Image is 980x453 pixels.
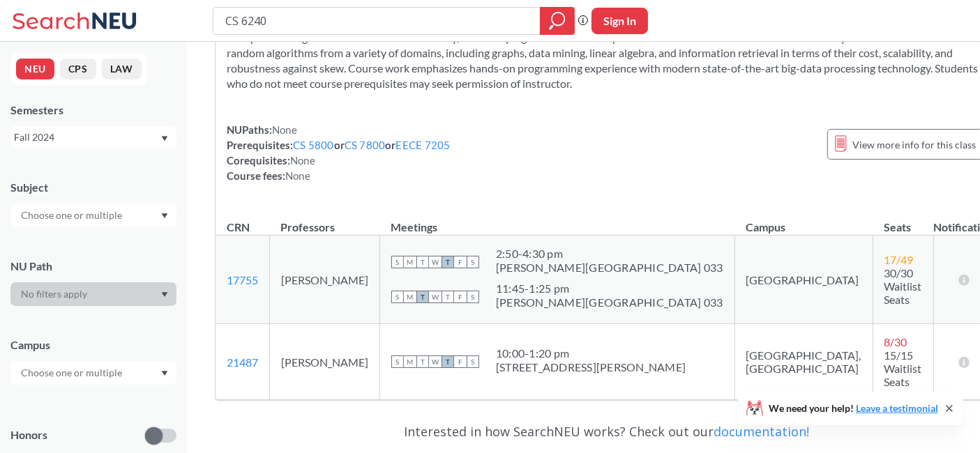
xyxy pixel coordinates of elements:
button: NEU [16,59,54,79]
span: T [442,355,454,368]
svg: Dropdown arrow [161,292,168,298]
svg: magnifying glass [549,11,566,31]
div: [PERSON_NAME][GEOGRAPHIC_DATA] 033 [496,261,723,275]
div: CRN [227,220,250,235]
span: 30/30 Waitlist Seats [884,266,922,306]
input: Choose one or multiple [14,364,131,381]
div: magnifying glass [540,7,575,35]
th: Meetings [380,206,735,236]
div: 10:00 - 1:20 pm [496,346,686,360]
div: Fall 2024 [14,130,160,145]
div: NUPaths: Prerequisites: or or Corequisites: Course fees: [227,122,451,183]
th: Seats [873,206,933,236]
a: 21487 [227,355,258,369]
span: S [467,355,479,368]
span: None [290,154,315,167]
span: S [467,256,479,268]
span: M [404,256,416,268]
button: Sign In [591,8,648,34]
div: Dropdown arrow [10,361,176,385]
td: [PERSON_NAME] [270,236,380,324]
span: S [467,291,479,303]
span: W [429,355,442,368]
a: CS 5800 [293,139,334,151]
input: Choose one or multiple [14,207,131,224]
span: None [285,169,310,182]
span: 8 / 30 [884,335,907,348]
span: T [416,291,429,303]
div: Dropdown arrow [10,282,176,306]
div: Subject [10,180,176,195]
span: S [391,256,404,268]
a: Leave a testimonial [856,402,938,414]
span: T [416,256,429,268]
span: We need your help! [769,404,938,413]
p: Honors [10,427,47,443]
a: CS 7800 [345,139,386,151]
button: LAW [102,59,142,79]
span: W [429,291,442,303]
svg: Dropdown arrow [161,136,168,141]
input: Class, professor, course number, "phrase" [224,9,530,33]
span: S [391,291,404,303]
th: Campus [734,206,873,236]
span: F [454,256,467,268]
td: [GEOGRAPHIC_DATA] [734,236,873,324]
span: View more info for this class [852,136,976,153]
span: None [272,123,297,136]
button: CPS [60,59,96,79]
span: 15/15 Waitlist Seats [884,348,922,388]
span: M [404,355,416,368]
div: Fall 2024Dropdown arrow [10,126,176,148]
div: Semesters [10,102,176,118]
div: [PERSON_NAME][GEOGRAPHIC_DATA] 033 [496,295,723,309]
span: M [404,291,416,303]
th: Professors [270,206,380,236]
a: documentation! [714,423,809,440]
div: Campus [10,337,176,353]
td: [PERSON_NAME] [270,324,380,400]
span: W [429,256,442,268]
div: 2:50 - 4:30 pm [496,247,723,261]
div: Dropdown arrow [10,204,176,227]
span: F [454,291,467,303]
span: S [391,355,404,368]
span: F [454,355,467,368]
div: [STREET_ADDRESS][PERSON_NAME] [496,360,686,374]
a: EECE 7205 [396,139,451,151]
td: [GEOGRAPHIC_DATA], [GEOGRAPHIC_DATA] [734,324,873,400]
svg: Dropdown arrow [161,213,168,219]
span: T [442,291,454,303]
div: 11:45 - 1:25 pm [496,282,723,295]
span: 17 / 49 [884,253,914,266]
svg: Dropdown arrow [161,371,168,376]
span: T [416,355,429,368]
span: T [442,256,454,268]
a: 17755 [227,273,258,286]
div: NU Path [10,259,176,274]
